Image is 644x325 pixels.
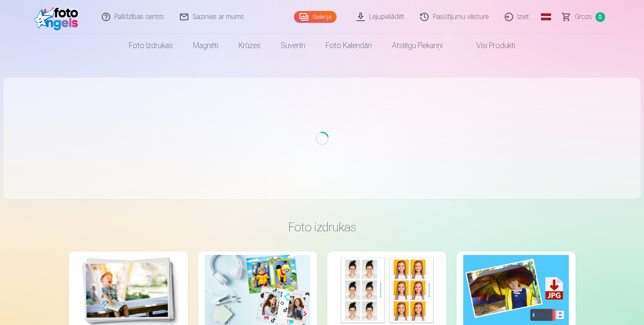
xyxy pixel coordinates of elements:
span: Grozs [575,12,592,22]
a: Galerija [294,11,337,23]
a: Foto kalendāri [315,34,382,57]
a: Magnēti [183,34,228,57]
h3: Foto izdrukas [76,219,569,235]
span: 0 [595,12,605,22]
a: Suvenīri [271,34,315,57]
a: Visi produkti [453,34,525,57]
a: Foto izdrukas [119,34,183,57]
a: Krūzes [228,34,271,57]
img: /fa3 [34,3,83,30]
a: Atslēgu piekariņi [382,34,453,57]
